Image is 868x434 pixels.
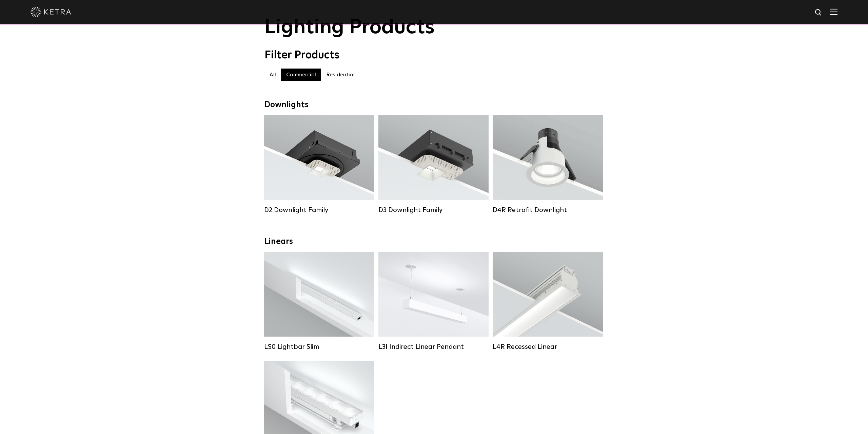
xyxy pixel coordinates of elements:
[493,115,603,214] a: D4R Retrofit Downlight Lumen Output:800Colors:White / BlackBeam Angles:15° / 25° / 40° / 60°Watta...
[264,252,374,351] a: LS0 Lightbar Slim Lumen Output:200 / 350Colors:White / BlackControl:X96 Controller
[264,343,374,351] div: LS0 Lightbar Slim
[264,100,604,110] div: Downlights
[264,115,374,214] a: D2 Downlight Family Lumen Output:1200Colors:White / Black / Gloss Black / Silver / Bronze / Silve...
[264,17,435,38] span: Lighting Products
[493,252,603,351] a: L4R Recessed Linear Lumen Output:400 / 600 / 800 / 1000Colors:White / BlackControl:Lutron Clear C...
[493,206,603,214] div: D4R Retrofit Downlight
[264,69,281,81] label: All
[378,206,489,214] div: D3 Downlight Family
[281,69,321,81] label: Commercial
[493,343,603,351] div: L4R Recessed Linear
[264,49,604,62] div: Filter Products
[264,206,374,214] div: D2 Downlight Family
[830,8,837,15] img: Hamburger%20Nav.svg
[378,252,489,351] a: L3I Indirect Linear Pendant Lumen Output:400 / 600 / 800 / 1000Housing Colors:White / BlackContro...
[31,7,71,17] img: ketra-logo-2019-white
[321,69,360,81] label: Residential
[378,115,489,214] a: D3 Downlight Family Lumen Output:700 / 900 / 1100Colors:White / Black / Silver / Bronze / Paintab...
[814,8,823,17] img: search icon
[264,237,604,247] div: Linears
[378,343,489,351] div: L3I Indirect Linear Pendant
